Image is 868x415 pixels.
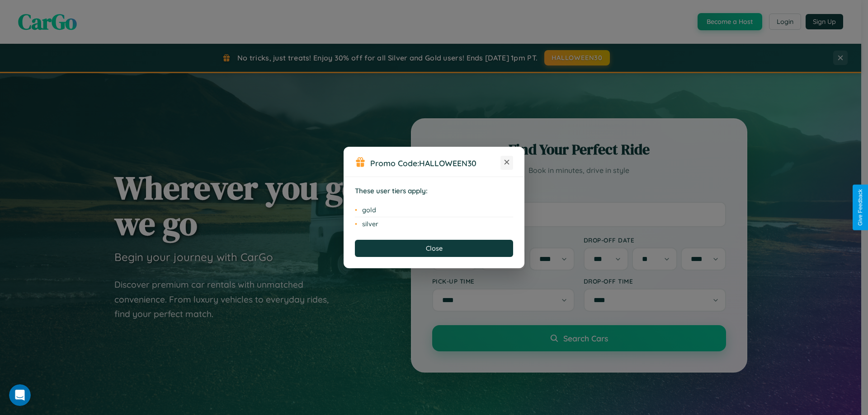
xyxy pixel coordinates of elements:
[9,384,31,406] iframe: Intercom live chat
[370,158,500,168] h3: Promo Code:
[355,203,513,217] li: gold
[355,217,513,231] li: silver
[857,189,863,226] div: Give Feedback
[355,187,428,195] strong: These user tiers apply:
[355,240,513,257] button: Close
[419,158,476,168] b: HALLOWEEN30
